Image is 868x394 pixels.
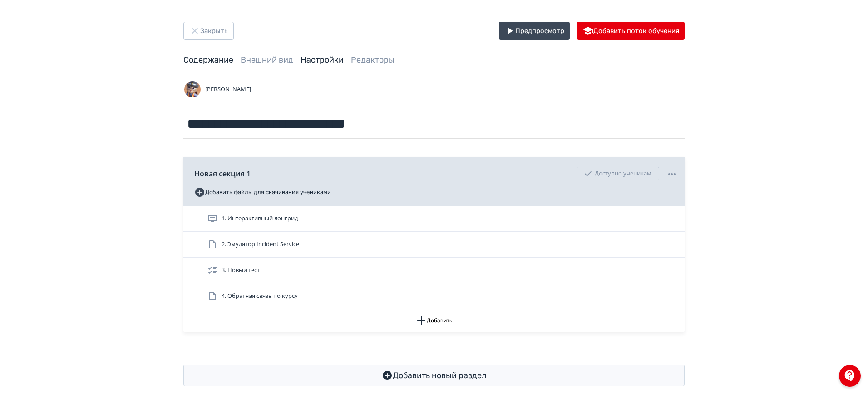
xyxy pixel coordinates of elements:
a: Настройки [301,55,344,65]
div: 1. Интерактивный лонгрид [183,206,685,232]
span: 1. Интерактивный лонгрид [222,214,298,223]
button: Добавить новый раздел [183,365,685,386]
span: 2. Эмулятор Incident Service [222,240,299,249]
div: 4. Обратная связь по курсу [183,283,685,309]
a: Содержание [183,55,233,65]
a: Редакторы [351,55,395,65]
button: Закрыть [183,22,234,40]
div: 2. Эмулятор Incident Service [183,232,685,258]
button: Добавить поток обучения [577,22,685,40]
button: Добавить файлы для скачивания учениками [194,185,331,199]
img: Avatar [183,80,202,98]
a: Внешний вид [241,55,293,65]
button: Предпросмотр [499,22,570,40]
span: 4. Обратная связь по курсу [222,292,298,301]
button: Добавить [183,309,685,332]
div: 3. Новый тест [183,258,685,283]
span: [PERSON_NAME] [205,85,251,94]
div: Доступно ученикам [577,167,659,180]
span: Новая секция 1 [194,168,251,179]
span: 3. Новый тест [222,266,260,275]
